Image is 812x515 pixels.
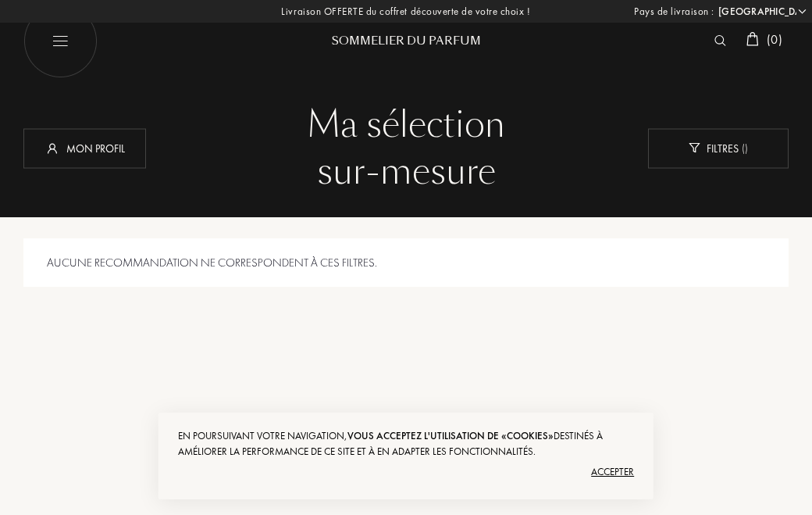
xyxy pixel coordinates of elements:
[648,128,789,168] div: Filtres
[23,238,789,288] div: Aucune recommandation ne correspondent à ces filtres.
[689,143,700,153] img: new_filter_w.svg
[23,128,146,168] div: Mon profil
[178,460,634,485] div: Accepter
[739,141,748,155] span: ( )
[45,140,60,156] img: profil_icn_w.svg
[312,33,500,49] div: Sommelier du Parfum
[347,429,554,442] span: vous acceptez l'utilisation de «cookies»
[714,35,726,46] img: search_icn_white.svg
[746,32,759,46] img: cart_white.svg
[23,4,98,78] img: burger_white.png
[634,4,714,20] span: Pays de livraison :
[35,102,777,148] div: Ma sélection
[767,31,782,48] span: ( 0 )
[178,428,634,460] div: En poursuivant votre navigation, destinés à améliorer la performance de ce site et à en adapter l...
[35,148,777,195] div: sur-mesure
